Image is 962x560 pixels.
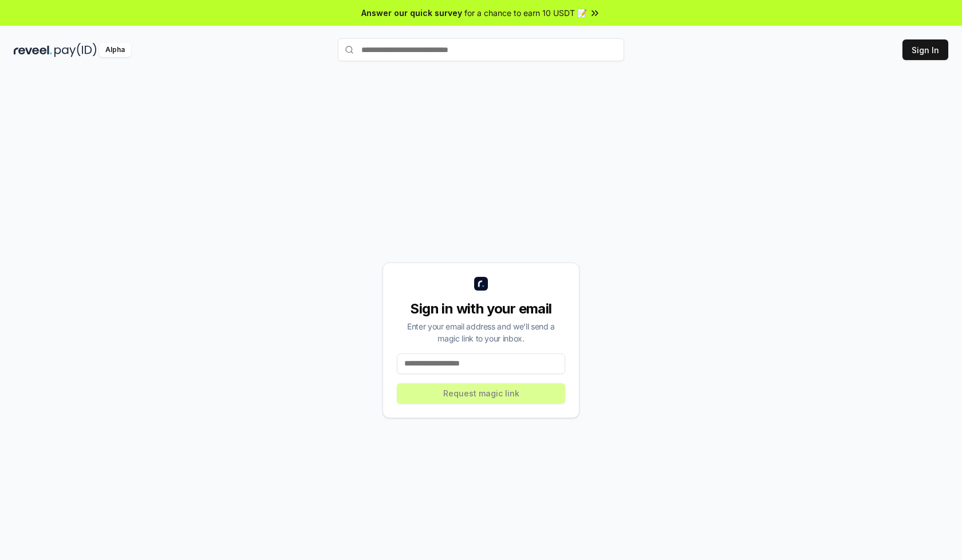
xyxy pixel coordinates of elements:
[397,320,565,344] div: Enter your email address and we’ll send a magic link to your inbox.
[361,7,462,19] span: Answer our quick survey
[397,300,565,318] div: Sign in with your email
[14,43,52,57] img: reveel_dark
[99,43,131,57] div: Alpha
[464,7,587,19] span: for a chance to earn 10 USDT 📝
[474,277,488,291] img: logo_small
[54,43,97,57] img: pay_id
[902,39,948,60] button: Sign In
